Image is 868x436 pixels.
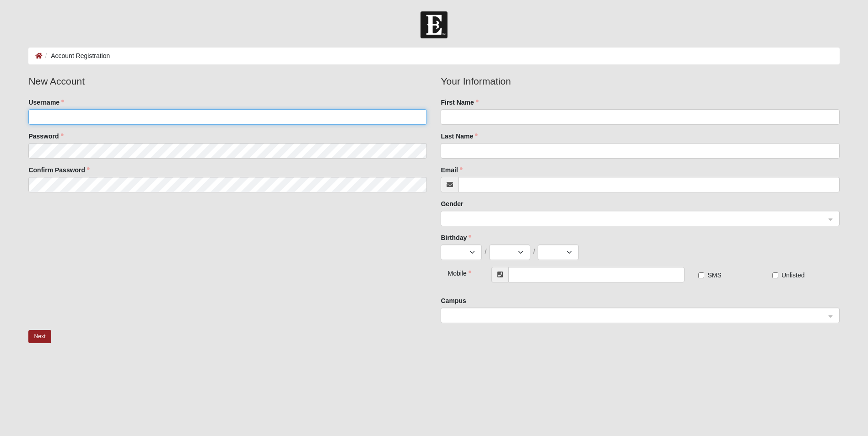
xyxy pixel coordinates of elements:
[485,247,486,256] span: /
[698,272,704,278] input: SMS
[28,132,63,141] label: Password
[28,165,90,175] label: Confirm Password
[28,98,64,107] label: Username
[441,98,478,107] label: First Name
[441,233,471,242] label: Birthday
[441,199,463,208] label: Gender
[441,267,474,278] div: Mobile
[533,247,535,256] span: /
[28,330,51,343] button: Next
[441,296,466,305] label: Campus
[772,272,778,278] input: Unlisted
[441,74,839,89] legend: Your Information
[43,51,110,61] li: Account Registration
[421,11,447,38] img: Church of Eleven22 Logo
[707,271,721,279] span: SMS
[441,165,462,175] label: Email
[441,132,478,141] label: Last Name
[28,74,427,89] legend: New Account
[782,271,805,279] span: Unlisted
